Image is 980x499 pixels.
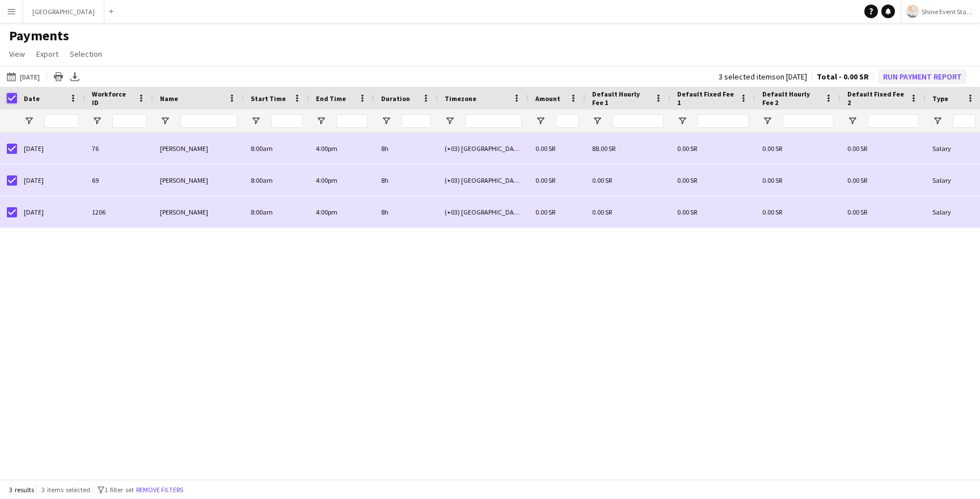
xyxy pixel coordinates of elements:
div: 0.00 SR [755,165,840,196]
div: 3 selected items on [DATE] [719,73,807,81]
span: View [9,49,25,59]
img: Logo [906,5,919,18]
span: [PERSON_NAME] [160,208,208,216]
input: Default Fixed Fee 2 Filter Input [868,114,919,128]
button: Open Filter Menu [932,116,943,126]
div: (+03) [GEOGRAPHIC_DATA] [438,133,529,164]
div: 0.00 SR [755,196,840,228]
button: Open Filter Menu [677,116,687,126]
span: Default Fixed Fee 2 [847,90,905,107]
button: Open Filter Menu [251,116,261,126]
app-action-btn: Print [52,70,65,83]
input: End Time Filter Input [336,114,367,128]
input: Default Hourly Fee 1 Filter Input [612,114,664,128]
span: Amount [535,94,560,103]
div: 8:00am [244,196,309,228]
input: Type Filter Input [953,114,975,128]
button: [DATE] [5,70,42,83]
button: Open Filter Menu [381,116,391,126]
input: Start Time Filter Input [271,114,302,128]
span: 1 filter set [104,485,134,494]
span: Export [36,49,58,59]
div: 88.00 SR [585,133,670,164]
app-action-btn: Export XLSX [68,70,82,83]
div: (+03) [GEOGRAPHIC_DATA] [438,196,529,228]
div: 8h [374,196,438,228]
button: Open Filter Menu [847,116,857,126]
div: 4:00pm [309,165,374,196]
div: [DATE] [17,196,85,228]
span: 0.00 SR [535,144,555,153]
button: Open Filter Menu [445,116,455,126]
span: Total - 0.00 SR [817,72,869,82]
input: Default Hourly Fee 2 Filter Input [783,114,834,128]
input: Workforce ID Filter Input [112,114,146,128]
button: Open Filter Menu [92,116,102,126]
span: End Time [316,94,346,103]
div: 8:00am [244,165,309,196]
input: Timezone Filter Input [465,114,522,128]
span: Start Time [251,94,286,103]
button: Open Filter Menu [535,116,546,126]
div: 0.00 SR [670,133,755,164]
div: [DATE] [17,165,85,196]
button: Open Filter Menu [160,116,170,126]
span: Date [24,94,40,103]
div: 8h [374,133,438,164]
span: Name [160,94,178,103]
a: View [5,47,29,61]
div: 0.00 SR [670,165,755,196]
div: 4:00pm [309,196,374,228]
span: Shine Event Staffing [922,7,975,16]
span: 0.00 SR [535,208,555,216]
span: Workforce ID [92,90,133,107]
div: 0.00 SR [670,196,755,228]
div: 1206 [85,196,153,228]
button: Open Filter Menu [592,116,602,126]
div: 0.00 SR [585,165,670,196]
button: [GEOGRAPHIC_DATA] [23,1,104,23]
div: 0.00 SR [840,133,926,164]
span: Default Fixed Fee 1 [677,90,735,107]
a: Selection [65,47,107,61]
a: Export [32,47,63,61]
div: 0.00 SR [585,196,670,228]
div: [DATE] [17,133,85,164]
input: Name Filter Input [180,114,237,128]
div: 4:00pm [309,133,374,164]
input: Amount Filter Input [556,114,578,128]
input: Default Fixed Fee 1 Filter Input [698,114,749,128]
span: Timezone [445,94,476,103]
div: 69 [85,165,153,196]
span: Selection [70,49,102,59]
div: 76 [85,133,153,164]
button: Run Payment Report [878,69,966,84]
button: Open Filter Menu [24,116,34,126]
button: Open Filter Menu [316,116,326,126]
div: 0.00 SR [840,196,926,228]
div: 0.00 SR [840,165,926,196]
span: Default Hourly Fee 1 [592,90,650,107]
span: 3 items selected [41,485,90,494]
button: Open Filter Menu [762,116,772,126]
div: 8:00am [244,133,309,164]
div: 0.00 SR [755,133,840,164]
span: Duration [381,94,410,103]
span: [PERSON_NAME] [160,176,208,184]
span: 0.00 SR [535,176,555,184]
input: Date Filter Input [44,114,78,128]
div: 8h [374,165,438,196]
button: Remove filters [134,484,185,496]
div: (+03) [GEOGRAPHIC_DATA] [438,165,529,196]
span: [PERSON_NAME] [160,144,208,153]
span: Default Hourly Fee 2 [762,90,820,107]
span: Type [932,94,948,103]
